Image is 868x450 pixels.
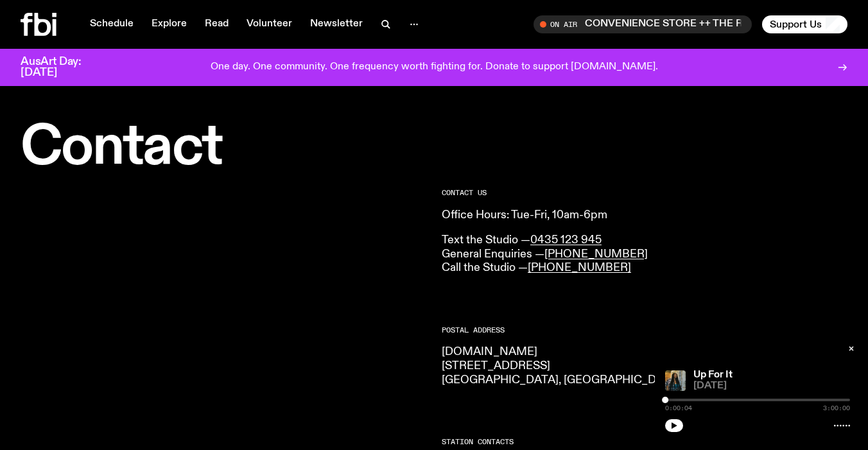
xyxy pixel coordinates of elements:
span: [DATE] [693,381,850,391]
a: [PHONE_NUMBER] [544,248,648,260]
img: Ify - a Brown Skin girl with black braided twists, looking up to the side with her tongue stickin... [665,370,686,391]
h2: Station Contacts [442,438,847,446]
h3: AusArt Day: [DATE] [21,56,103,78]
p: Office Hours: Tue-Fri, 10am-6pm [442,209,847,223]
h2: Postal Address [442,327,847,334]
button: Support Us [762,15,847,33]
p: Text the Studio — General Enquiries — Call the Studio — [442,234,847,275]
button: On AirCONVENIENCE STORE ++ THE RIONS x [DATE] Arvos [534,15,752,33]
p: [DOMAIN_NAME] [STREET_ADDRESS] [GEOGRAPHIC_DATA], [GEOGRAPHIC_DATA] 2015 [442,345,847,387]
a: 0435 123 945 [530,234,602,246]
a: Explore [144,15,195,33]
a: Schedule [82,15,141,33]
h1: Contact [21,122,426,174]
p: One day. One community. One frequency worth fighting for. Donate to support [DOMAIN_NAME]. [211,62,658,73]
a: Read [197,15,236,33]
span: Support Us [770,19,822,30]
a: Newsletter [302,15,370,33]
span: 3:00:00 [823,405,850,411]
a: Up For It [693,370,733,380]
span: 0:00:04 [665,405,692,411]
a: Volunteer [239,15,300,33]
h2: CONTACT US [442,189,847,196]
a: [PHONE_NUMBER] [528,262,631,273]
